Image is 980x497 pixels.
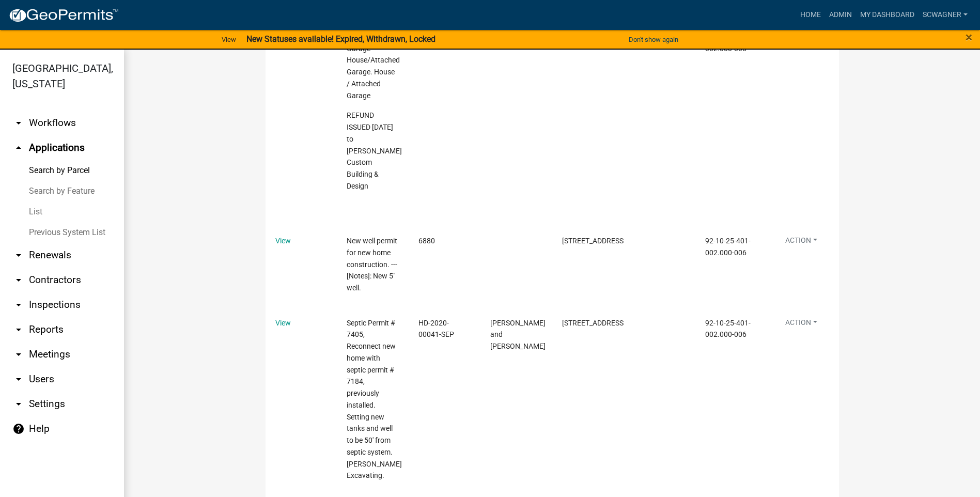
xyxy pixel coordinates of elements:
i: arrow_drop_down [12,398,25,410]
a: Home [796,5,825,25]
button: Close [966,31,972,43]
a: View [217,31,240,48]
i: arrow_drop_down [12,373,25,385]
i: arrow_drop_down [12,117,25,129]
i: arrow_drop_down [12,274,25,286]
i: arrow_drop_up [12,142,25,154]
a: My Dashboard [856,5,919,25]
i: arrow_drop_down [12,348,25,361]
a: View [275,319,291,327]
span: 6880 [418,237,435,245]
span: 7057 EAST TANGLEWOOD ROAD-92 [562,237,626,245]
i: arrow_drop_down [12,323,25,336]
button: Action [777,235,826,250]
p: REFUND ISSUED [DATE] to [PERSON_NAME] Custom Building & Design [347,110,398,192]
span: New well permit for new home construction. --- [Notes]: New 5&quot; well. [347,235,398,294]
button: Don't show again [625,31,682,48]
span: 92-10-25-401-002.000-006 [705,319,751,339]
span: 92-10-25-401-002.000-006 [705,237,751,257]
span: 7057 EAST TANGLEWOOD ROAD-92 [562,319,626,327]
button: Action [777,317,826,332]
i: arrow_drop_down [12,249,25,261]
p: House/Attached Garage - House/Attached Garage. House / Attached Garage [347,31,398,102]
a: View [275,237,291,245]
span: × [966,30,972,44]
i: help [12,423,25,435]
i: arrow_drop_down [12,299,25,311]
span: House/Attached Garage - House/Attached Garage. House / Attached Garage REFUND ISSUED 1/13/17 to R... [347,31,398,212]
span: Phillip and Patricia Miller [490,319,546,351]
a: scwagner [919,5,972,25]
strong: New Statuses available! Expired, Withdrawn, Locked [246,34,435,44]
p: Septic Permit # 7405, Reconnect new home with septic permit # 7184, previously installed. Setting... [347,317,398,482]
p: New well permit for new home construction. --- [Notes]: New 5" well. [347,235,398,294]
a: Admin [825,5,856,25]
span: HD-2020-00041-SEP [418,319,454,339]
